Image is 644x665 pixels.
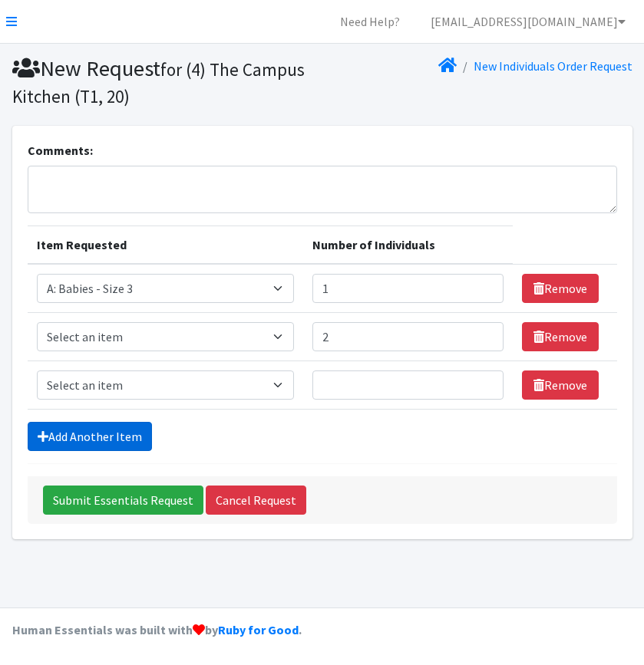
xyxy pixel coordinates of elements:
[328,6,412,37] a: Need Help?
[12,55,317,108] h1: New Request
[43,486,203,515] input: Submit Essentials Request
[522,274,599,303] a: Remove
[303,226,513,265] th: Number of Individuals
[218,622,299,637] a: Ruby for Good
[28,226,303,265] th: Item Requested
[28,422,152,451] a: Add Another Item
[522,322,599,351] a: Remove
[522,370,599,400] a: Remove
[28,141,93,160] label: Comments:
[206,486,306,515] a: Cancel Request
[474,58,632,74] a: New Individuals Order Request
[418,6,638,37] a: [EMAIL_ADDRESS][DOMAIN_NAME]
[12,622,302,637] strong: Human Essentials was built with by .
[12,58,305,107] small: for (4) The Campus Kitchen (T1, 20)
